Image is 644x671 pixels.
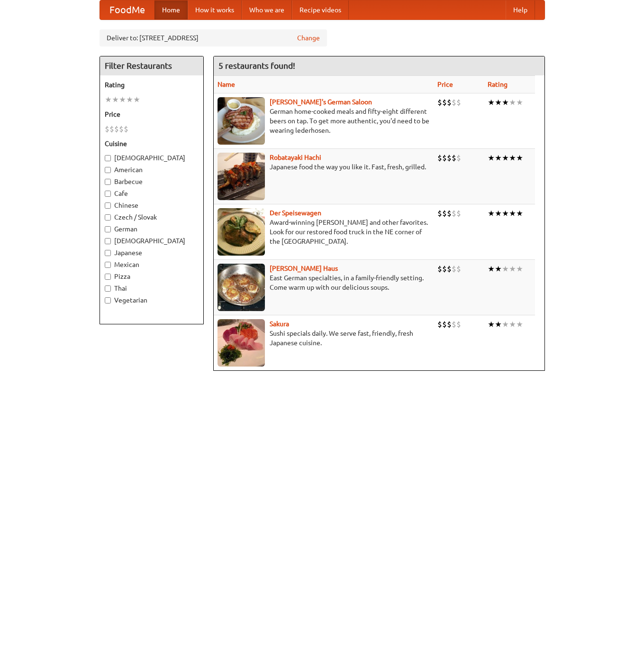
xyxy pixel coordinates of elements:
[218,162,430,172] p: Japanese food the way you like it. Fast, fresh, grilled.
[218,153,265,200] img: robatayaki.jpg
[495,97,502,108] li: ★
[154,0,188,19] a: Home
[442,264,447,274] li: $
[488,153,495,163] li: ★
[105,155,111,161] input: [DEMOGRAPHIC_DATA]
[437,81,453,88] a: Price
[105,191,111,197] input: Cafe
[442,97,447,108] li: $
[292,0,349,19] a: Recipe videos
[119,94,126,105] li: ★
[105,80,199,90] h5: Rating
[516,319,523,330] li: ★
[452,97,456,108] li: $
[270,209,321,217] a: Der Speisewagen
[488,208,495,219] li: ★
[105,295,199,305] label: Vegetarian
[502,97,509,108] li: ★
[126,94,133,105] li: ★
[297,33,320,43] a: Change
[447,319,452,330] li: $
[112,94,119,105] li: ★
[218,208,265,256] img: speisewagen.jpg
[456,319,461,330] li: $
[218,61,295,70] ng-pluralize: 5 restaurants found!
[495,264,502,274] li: ★
[452,208,456,219] li: $
[105,202,111,209] input: Chinese
[105,177,199,186] label: Barbecue
[105,179,111,185] input: Barbecue
[105,236,199,246] label: [DEMOGRAPHIC_DATA]
[456,208,461,219] li: $
[456,97,461,108] li: $
[105,189,199,198] label: Cafe
[495,153,502,163] li: ★
[105,214,111,221] input: Czech / Slovak
[105,260,199,269] label: Mexican
[509,208,516,219] li: ★
[105,124,109,134] li: $
[218,329,430,348] p: Sushi specials daily. We serve fast, friendly, fresh Japanese cuisine.
[509,319,516,330] li: ★
[502,264,509,274] li: ★
[437,97,442,108] li: $
[218,273,430,292] p: East German specialties, in a family-friendly setting. Come warm up with our delicious soups.
[509,153,516,163] li: ★
[488,81,508,88] a: Rating
[437,153,442,163] li: $
[105,212,199,222] label: Czech / Slovak
[509,97,516,108] li: ★
[105,274,111,280] input: Pizza
[437,319,442,330] li: $
[442,153,447,163] li: $
[509,264,516,274] li: ★
[442,319,447,330] li: $
[506,0,535,19] a: Help
[105,226,111,232] input: German
[447,97,452,108] li: $
[270,98,372,106] a: [PERSON_NAME]'s German Saloon
[105,250,111,256] input: Japanese
[437,264,442,274] li: $
[124,124,128,134] li: $
[105,165,199,175] label: American
[105,201,199,210] label: Chinese
[516,264,523,274] li: ★
[242,0,292,19] a: Who we are
[105,272,199,281] label: Pizza
[105,285,111,292] input: Thai
[270,320,289,328] a: Sakura
[105,110,199,119] h5: Price
[105,297,111,303] input: Vegetarian
[100,0,154,19] a: FoodMe
[218,264,265,311] img: kohlhaus.jpg
[447,208,452,219] li: $
[188,0,242,19] a: How it works
[105,238,111,244] input: [DEMOGRAPHIC_DATA]
[100,56,203,75] h4: Filter Restaurants
[437,208,442,219] li: $
[516,97,523,108] li: ★
[218,81,235,88] a: Name
[495,208,502,219] li: ★
[100,29,327,46] div: Deliver to: [STREET_ADDRESS]
[452,153,456,163] li: $
[488,264,495,274] li: ★
[495,319,502,330] li: ★
[105,262,111,268] input: Mexican
[270,154,321,161] a: Robatayaki Hachi
[114,124,119,134] li: $
[270,265,338,272] a: [PERSON_NAME] Haus
[119,124,124,134] li: $
[218,97,265,145] img: esthers.jpg
[105,248,199,257] label: Japanese
[516,208,523,219] li: ★
[456,153,461,163] li: $
[447,264,452,274] li: $
[502,319,509,330] li: ★
[133,94,140,105] li: ★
